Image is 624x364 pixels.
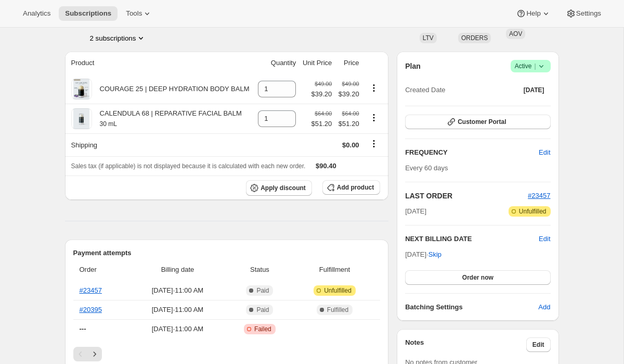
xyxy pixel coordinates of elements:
[131,324,224,334] span: [DATE] · 11:00 AM
[405,147,539,158] h2: FREQUENCY
[342,110,359,117] small: $64.00
[405,191,528,201] h2: LAST ORDER
[338,119,359,129] span: $51.20
[59,6,118,21] button: Subscriptions
[254,52,299,74] th: Quantity
[528,191,550,201] button: #23457
[538,302,550,312] span: Add
[528,192,550,199] a: #23457
[126,9,142,18] span: Tools
[131,285,224,296] span: [DATE] · 11:00 AM
[316,162,336,170] span: $90.40
[405,337,526,352] h3: Notes
[405,250,441,258] span: [DATE] ·
[322,180,380,195] button: Add product
[230,265,289,275] span: Status
[526,9,540,18] span: Help
[90,33,147,43] button: Product actions
[532,144,556,161] button: Edit
[515,61,547,71] span: Active
[65,52,255,74] th: Product
[87,347,102,361] button: Next
[324,286,352,295] span: Unfulfilled
[532,299,556,316] button: Add
[539,147,550,158] span: Edit
[73,347,381,361] nav: Pagination
[405,85,445,95] span: Created Date
[366,82,382,94] button: Product actions
[17,6,57,21] button: Analytics
[428,249,441,260] span: Skip
[71,162,306,170] span: Sales tax (if applicable) is not displayed because it is calculated with each new order.
[100,120,117,128] small: 30 mL
[311,89,332,99] span: $39.20
[509,30,522,37] span: AOV
[256,286,269,295] span: Paid
[335,52,362,74] th: Price
[405,270,550,285] button: Order now
[80,306,102,313] a: #20395
[342,81,359,87] small: $49.00
[462,273,493,282] span: Order now
[65,9,111,18] span: Subscriptions
[73,248,381,258] h2: Payment attempts
[73,258,128,281] th: Order
[246,180,312,196] button: Apply discount
[519,207,547,216] span: Unfulfilled
[80,286,102,294] a: #23457
[261,184,306,192] span: Apply discount
[405,234,539,244] h2: NEXT BILLING DATE
[254,325,271,333] span: Failed
[80,325,86,333] span: ---
[256,306,269,314] span: Paid
[560,6,607,21] button: Settings
[23,9,50,18] span: Analytics
[526,337,551,352] button: Edit
[315,81,332,87] small: $49.00
[131,265,224,275] span: Billing date
[517,83,551,97] button: [DATE]
[92,84,250,94] div: COURAGE 25 | DEEP HYDRATION BODY BALM
[576,9,601,18] span: Settings
[327,306,348,314] span: Fulfilled
[131,305,224,315] span: [DATE] · 11:00 AM
[65,133,255,156] th: Shipping
[315,110,332,117] small: $64.00
[366,138,382,149] button: Shipping actions
[405,115,550,129] button: Customer Portal
[337,183,374,192] span: Add product
[534,62,536,70] span: |
[311,119,332,129] span: $51.20
[295,265,374,275] span: Fulfillment
[342,141,359,149] span: $0.00
[510,6,557,21] button: Help
[120,6,159,21] button: Tools
[405,302,538,312] h6: Batching Settings
[338,89,359,99] span: $39.20
[92,108,242,129] div: CALENDULA 68 | REPARATIVE FACIAL BALM
[405,164,448,172] span: Every 60 days
[366,112,382,123] button: Product actions
[422,246,448,263] button: Skip
[539,234,550,244] button: Edit
[405,61,421,71] h2: Plan
[532,341,544,349] span: Edit
[423,34,434,42] span: LTV
[405,206,426,217] span: [DATE]
[299,52,335,74] th: Unit Price
[461,34,488,42] span: ORDERS
[458,118,506,126] span: Customer Portal
[524,86,544,94] span: [DATE]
